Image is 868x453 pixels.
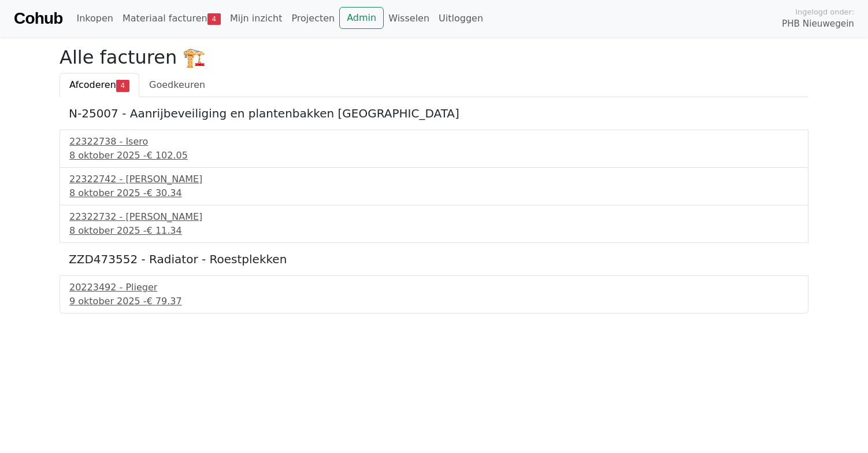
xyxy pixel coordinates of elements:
span: € 30.34 [147,187,182,198]
span: 4 [207,13,221,25]
a: Inkopen [72,7,117,30]
span: € 79.37 [147,296,182,307]
a: 22322738 - Isero8 oktober 2025 -€ 102.05 [69,135,799,163]
a: Cohub [14,5,62,32]
div: 8 oktober 2025 - [69,149,799,163]
span: € 102.05 [147,150,188,161]
a: 22322742 - [PERSON_NAME]8 oktober 2025 -€ 30.34 [69,172,799,200]
span: € 11.34 [147,225,182,236]
a: Afcoderen4 [60,73,139,97]
a: Projecten [287,7,339,30]
div: 9 oktober 2025 - [69,294,799,308]
div: 22322738 - Isero [69,135,799,149]
div: 22322732 - [PERSON_NAME] [69,210,799,224]
span: Afcoderen [69,79,116,90]
a: Admin [339,7,384,29]
span: Ingelogd onder: [795,6,854,17]
a: Mijn inzicht [225,7,287,30]
span: Goedkeuren [149,79,205,90]
a: Wisselen [384,7,434,30]
h5: N-25007 - Aanrijbeveiliging en plantenbakken [GEOGRAPHIC_DATA] [69,106,799,120]
span: PHB Nieuwegein [782,17,854,31]
a: Goedkeuren [139,73,215,97]
div: 8 oktober 2025 - [69,224,799,238]
div: 8 oktober 2025 - [69,186,799,200]
a: 22322732 - [PERSON_NAME]8 oktober 2025 -€ 11.34 [69,210,799,238]
a: Materiaal facturen4 [118,7,225,30]
div: 22322742 - [PERSON_NAME] [69,172,799,186]
h5: ZZD473552 - Radiator - Roestplekken [69,252,799,266]
a: Uitloggen [434,7,488,30]
div: 20223492 - Plieger [69,281,799,294]
span: 4 [116,80,129,91]
h2: Alle facturen 🏗️ [60,46,808,68]
a: 20223492 - Plieger9 oktober 2025 -€ 79.37 [69,281,799,308]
